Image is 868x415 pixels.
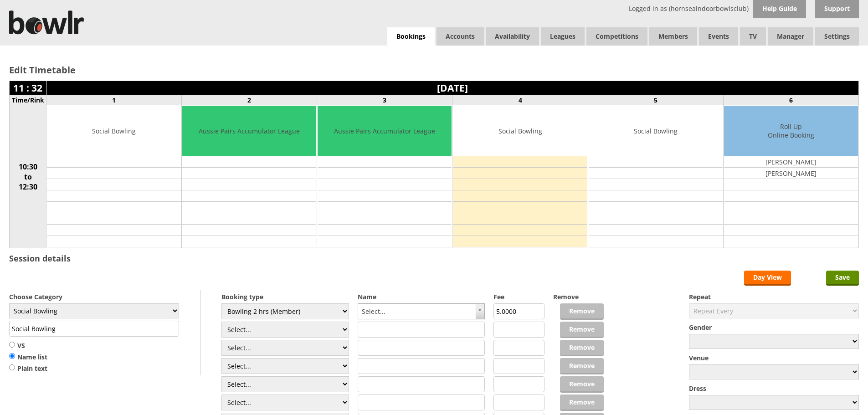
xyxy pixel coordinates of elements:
[9,292,179,301] label: Choose Category
[724,106,858,156] td: Roll Up Online Booking
[362,304,473,319] span: Select...
[740,27,766,46] span: TV
[486,27,539,46] a: Availability
[437,27,484,46] span: Accounts
[744,271,791,286] a: Day View
[9,64,859,76] h2: Edit Timetable
[9,341,47,350] label: VS
[387,27,435,46] a: Bookings
[699,27,738,46] a: Events
[358,292,485,301] label: Name
[689,354,859,362] label: Venue
[10,81,46,95] td: 11 : 32
[815,27,859,46] span: Settings
[9,321,179,337] input: Title/Description
[589,106,723,156] td: Social Bowling
[689,323,859,332] label: Gender
[724,156,858,168] td: [PERSON_NAME]
[9,364,47,373] label: Plain text
[46,95,182,105] td: 1
[588,95,723,105] td: 5
[723,95,858,105] td: 6
[452,95,588,105] td: 4
[182,95,317,105] td: 2
[9,253,71,264] h3: Session details
[586,27,647,46] a: Competitions
[46,81,859,95] td: [DATE]
[9,353,15,359] input: Name list
[826,271,859,286] input: Save
[318,106,452,156] td: Aussie Pairs Accumulator League
[453,106,587,156] td: Social Bowling
[649,27,697,46] span: Members
[9,341,15,348] input: VS
[689,292,859,301] label: Repeat
[317,95,452,105] td: 3
[724,168,858,179] td: [PERSON_NAME]
[541,27,585,46] a: Leagues
[553,292,604,301] label: Remove
[358,303,485,319] a: Select...
[10,95,46,105] td: Time/Rink
[493,292,544,301] label: Fee
[10,105,46,248] td: 10:30 to 12:30
[9,364,15,371] input: Plain text
[9,353,47,362] label: Name list
[182,106,316,156] td: Aussie Pairs Accumulator League
[47,106,181,156] td: Social Bowling
[221,292,349,301] label: Booking type
[768,27,813,46] span: Manager
[689,384,859,393] label: Dress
